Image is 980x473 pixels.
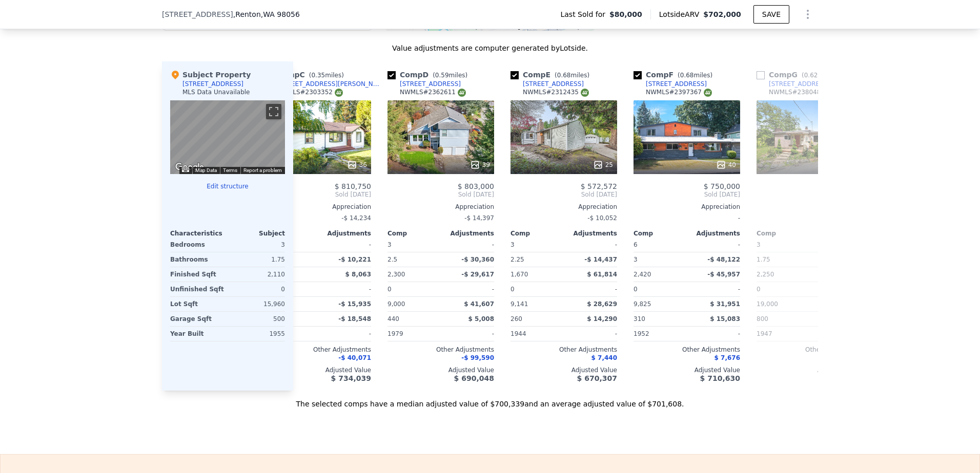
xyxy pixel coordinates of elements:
[587,300,617,308] span: $ 28,629
[511,366,617,374] div: Adjusted Value
[581,182,617,190] span: $ 572,572
[195,167,217,174] button: Map Data
[266,104,281,119] button: Toggle fullscreen view
[233,9,300,19] span: , Renton
[757,70,841,80] div: Comp G
[443,282,494,296] div: -
[634,252,685,267] div: 3
[577,374,617,382] span: $ 670,307
[680,72,694,79] span: 0.68
[757,286,761,293] span: 0
[700,374,740,382] span: $ 710,630
[400,80,461,88] div: [STREET_ADDRESS]
[264,80,383,88] a: [STREET_ADDRESS][PERSON_NAME]
[461,271,494,278] span: -$ 29,617
[716,160,736,170] div: 40
[170,252,226,267] div: Bathrooms
[634,271,651,278] span: 2,420
[170,100,285,174] div: Street View
[523,80,584,88] div: [STREET_ADDRESS]
[454,374,494,382] span: $ 690,048
[335,182,371,190] span: $ 810,750
[264,346,371,354] div: Other Adjustments
[230,238,285,252] div: 3
[564,229,617,238] div: Adjustments
[769,88,835,97] div: NWMLS # 2380486
[162,391,818,409] div: The selected comps have a median adjusted value of $700,339 and an average adjusted value of $701...
[566,238,617,252] div: -
[689,238,740,252] div: -
[560,9,609,19] span: Last Sold for
[710,315,740,322] span: $ 15,083
[162,9,233,19] span: [STREET_ADDRESS]
[458,182,494,190] span: $ 803,000
[170,282,226,296] div: Unfinished Sqft
[511,229,564,238] div: Comp
[757,300,778,308] span: 19,000
[634,327,685,341] div: 1952
[461,256,494,263] span: -$ 30,360
[338,300,371,308] span: -$ 15,935
[387,271,405,278] span: 2,300
[305,72,348,79] span: ( miles)
[634,241,638,248] span: 6
[511,300,528,308] span: 9,141
[798,72,841,79] span: ( miles)
[511,252,562,267] div: 2.25
[470,160,490,170] div: 39
[798,4,818,25] button: Show Options
[704,89,712,97] img: NWMLS Logo
[634,315,645,322] span: 310
[387,300,405,308] span: 9,000
[387,327,439,341] div: 1979
[710,300,740,308] span: $ 31,951
[345,271,371,278] span: $ 8,063
[634,300,651,308] span: 9,825
[757,327,808,341] div: 1947
[511,190,617,199] span: Sold [DATE]
[634,70,717,80] div: Comp F
[464,214,494,222] span: -$ 14,397
[243,167,282,173] a: Report a problem
[609,9,642,19] span: $80,000
[223,167,237,173] a: Terms (opens in new tab)
[264,366,371,374] div: Adjusted Value
[387,70,472,80] div: Comp D
[659,9,703,19] span: Lotside ARV
[338,315,371,322] span: -$ 18,548
[703,10,741,18] span: $702,000
[757,271,774,278] span: 2,250
[170,229,228,238] div: Characteristics
[443,238,494,252] div: -
[170,70,251,80] div: Subject Property
[511,286,515,293] span: 0
[347,160,367,170] div: 36
[170,297,226,311] div: Lot Sqft
[634,190,740,199] span: Sold [DATE]
[387,241,392,248] span: 3
[757,211,863,225] div: -
[566,282,617,296] div: -
[646,80,707,88] div: [STREET_ADDRESS]
[757,203,863,211] div: Appreciation
[587,214,617,222] span: -$ 10,052
[584,256,617,263] span: -$ 14,437
[757,346,863,354] div: Other Adjustments
[753,5,789,24] button: SAVE
[387,229,441,238] div: Comp
[311,72,325,79] span: 0.35
[689,327,740,341] div: -
[338,256,371,263] span: -$ 10,221
[812,238,863,252] div: -
[757,190,863,199] span: Sold [DATE]
[318,229,371,238] div: Adjustments
[511,70,594,80] div: Comp E
[170,267,226,282] div: Finished Sqft
[673,72,717,79] span: ( miles)
[173,161,207,174] a: Open this area in Google Maps (opens a new window)
[591,354,617,361] span: $ 7,440
[230,252,285,267] div: 1.75
[757,252,808,267] div: 1.75
[810,229,863,238] div: Adjustments
[387,346,494,354] div: Other Adjustments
